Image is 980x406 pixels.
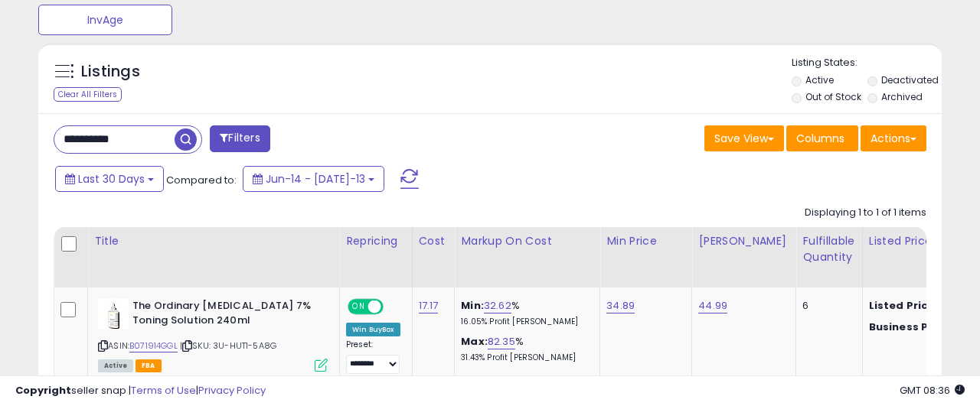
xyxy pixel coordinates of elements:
span: FBA [136,359,162,372]
h5: Listings [81,61,140,83]
a: 32.62 [484,298,511,313]
label: Archived [881,90,923,103]
span: 2025-08-13 08:36 GMT [900,383,965,398]
div: seller snap | | [15,384,266,398]
p: Listing States: [792,56,942,70]
div: Markup on Cost [461,233,593,249]
button: Columns [786,125,858,151]
div: Repricing [346,233,406,249]
b: Business Price: [869,320,953,334]
a: Terms of Use [131,383,196,398]
span: ON [349,300,368,313]
p: 31.43% Profit [PERSON_NAME] [461,352,588,363]
button: Filters [210,125,269,152]
button: Jun-14 - [DATE]-13 [243,166,384,192]
div: ASIN: [98,299,328,370]
label: Deactivated [881,73,939,86]
a: 82.35 [488,334,515,349]
div: 6 [802,299,850,313]
img: 31WjnPYyxsL._SL40_.jpg [98,299,129,330]
span: All listings currently available for purchase on Amazon [98,359,133,372]
div: Win BuyBox [346,323,400,336]
button: Last 30 Days [55,166,164,192]
label: Out of Stock [805,90,861,103]
b: Max: [461,334,488,349]
a: 44.99 [698,298,727,313]
a: 17.17 [419,298,439,313]
span: Jun-14 - [DATE]-13 [266,171,365,187]
a: 34.89 [606,298,635,313]
div: Title [94,233,333,249]
th: The percentage added to the cost of goods (COGS) that forms the calculator for Min & Max prices. [455,227,600,287]
span: | SKU: 3U-HUT1-5A8G [180,339,276,352]
div: % [461,299,588,327]
div: Fulfillable Quantity [802,233,855,265]
p: 16.05% Profit [PERSON_NAME] [461,317,588,327]
div: Preset: [346,339,400,374]
b: Min: [461,298,484,313]
strong: Copyright [15,383,71,398]
div: [PERSON_NAME] [698,233,789,249]
span: Columns [796,131,844,146]
button: InvAge [38,5,172,35]
span: Compared to: [166,173,237,187]
a: Privacy Policy [198,383,266,398]
span: OFF [381,300,406,313]
span: Last 30 Days [78,171,145,187]
div: % [461,335,588,363]
b: Listed Price: [869,298,939,313]
a: B071914GGL [129,339,178,352]
div: Clear All Filters [54,87,122,102]
b: The Ordinary [MEDICAL_DATA] 7% Toning Solution 240ml [132,299,318,331]
div: Displaying 1 to 1 of 1 items [805,206,926,220]
button: Save View [704,125,784,151]
label: Active [805,73,834,86]
div: Cost [419,233,449,249]
div: Min Price [606,233,685,249]
button: Actions [861,125,926,151]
